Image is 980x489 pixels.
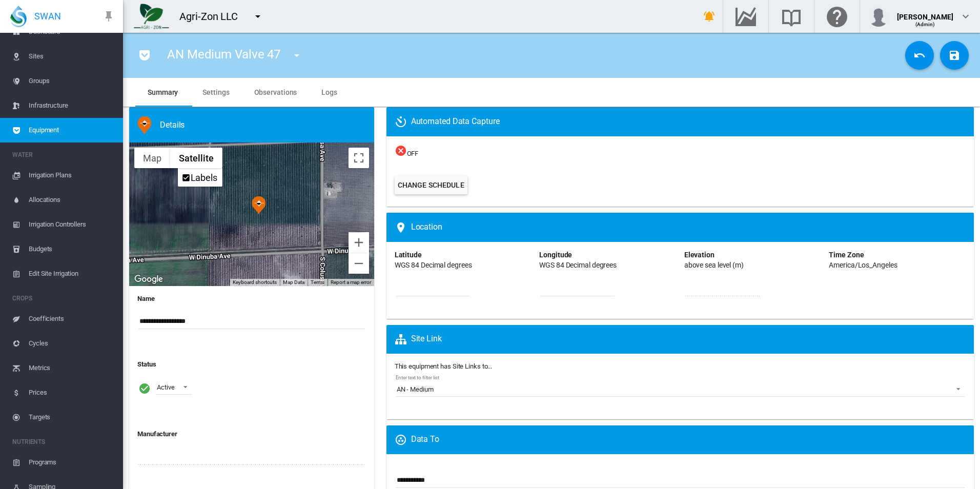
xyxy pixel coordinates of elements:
[779,10,804,23] md-icon: Search the knowledge base
[29,356,115,380] span: Metrics
[948,49,961,62] md-icon: icon-content-save
[395,434,439,446] span: Data To
[395,434,411,446] md-icon: icon-google-circles-communities
[539,250,572,260] div: Longitude
[321,88,337,96] span: Logs
[291,49,303,62] md-icon: icon-menu-down
[395,221,411,234] md-icon: icon-map-marker
[913,49,926,62] md-icon: icon-undo
[397,385,434,394] div: AN - Medium
[134,4,169,29] img: 7FicoSLW9yRjj7F2+0uvjPufP+ga39vogPu+G1+wvBtcm3fNv859aGr42DJ5pXiEAAAAAAAAAAAAAAAAAAAAAAAAAAAAAAAAA...
[395,145,966,158] span: OFF
[12,434,115,450] span: NUTRIENTS
[29,212,115,237] span: Irrigation Controllers
[137,430,177,438] b: Manufacturer
[699,6,720,27] button: icon-bell-ring
[132,273,166,286] a: Open this area in Google Maps (opens a new window)
[138,49,151,62] md-icon: icon-pocket
[29,118,115,142] span: Equipment
[29,307,115,331] span: Coefficients
[349,232,369,253] button: Zoom in
[179,169,221,186] li: Labels
[29,331,115,356] span: Cycles
[137,116,152,134] img: 9.svg
[12,290,115,307] span: CROPS
[395,333,411,345] md-icon: icon-sitemap
[29,188,115,212] span: Allocations
[138,382,151,395] i: Active
[395,333,442,345] span: Site Link
[202,88,229,96] span: Settings
[395,250,422,260] div: Latitude
[940,41,969,70] button: Save Changes
[539,260,617,271] div: WGS 84 Decimal degrees
[29,163,115,188] span: Irrigation Plans
[395,116,411,128] md-icon: icon-camera-timer
[395,260,472,271] div: WGS 84 Decimal degrees
[283,279,304,286] button: Map Data
[10,6,27,27] img: SWAN-Landscape-Logo-Colour-drop.png
[349,148,369,168] button: Toggle fullscreen view
[137,360,156,368] b: Status
[252,10,264,23] md-icon: icon-menu-down
[29,261,115,286] span: Edit Site Irrigation
[395,116,500,128] span: Automated Data Capture
[179,9,247,24] div: Agri-Zon LLC
[733,10,758,23] md-icon: Go to the Data Hub
[132,273,166,286] img: Google
[29,237,115,261] span: Budgets
[349,253,369,274] button: Zoom out
[395,176,467,194] button: Change Schedule
[134,148,170,168] button: Show street map
[311,279,325,285] a: Terms
[959,10,972,23] md-icon: icon-chevron-down
[29,44,115,69] span: Sites
[29,405,115,430] span: Targets
[29,93,115,118] span: Infrastructure
[137,295,155,302] b: Name
[12,147,115,163] span: WATER
[684,250,714,260] div: Elevation
[703,10,716,23] md-icon: icon-bell-ring
[391,333,974,345] div: A 'Site Link' will cause the equipment to appear on the Site Map and Site Equipment list
[178,168,222,187] ul: Show satellite imagery
[148,88,178,96] span: Summary
[331,279,371,285] a: Report a map error
[252,196,266,214] div: AN Medium Valve 4
[248,6,268,27] button: icon-menu-down
[157,383,174,391] div: Active
[684,260,744,271] div: above sea level (m)
[905,41,934,70] button: Cancel Changes
[829,250,864,260] div: Time Zone
[829,260,897,271] div: America/Los_Angeles
[29,380,115,405] span: Prices
[34,10,61,23] span: SWAN
[233,279,277,286] button: Keyboard shortcuts
[29,450,115,475] span: Programs
[170,148,222,168] button: Show satellite imagery
[395,221,442,234] span: Location
[915,22,935,27] span: (Admin)
[29,69,115,93] span: Groups
[825,10,849,23] md-icon: Click here for help
[254,88,297,96] span: Observations
[868,6,889,27] img: profile.jpg
[137,116,374,134] div: Water Flow Meter
[167,47,280,62] span: AN Medium Valve 47
[103,10,115,23] md-icon: icon-pin
[191,172,217,183] label: Labels
[396,381,965,397] md-select: Enter text to filter list: AN - Medium
[395,362,966,371] label: This equipment has Site Links to...
[287,45,307,66] button: icon-menu-down
[134,45,155,66] button: icon-pocket
[897,8,953,18] div: [PERSON_NAME]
